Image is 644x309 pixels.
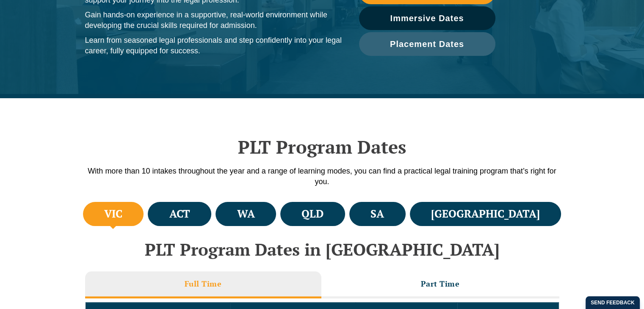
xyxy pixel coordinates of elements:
[185,279,222,289] h3: Full Time
[301,207,323,221] h4: QLD
[237,207,255,221] h4: WA
[81,136,564,157] h2: PLT Program Dates
[370,207,384,221] h4: SA
[81,240,564,259] h2: PLT Program Dates in [GEOGRAPHIC_DATA]
[421,279,460,289] h3: Part Time
[104,207,122,221] h4: VIC
[81,166,564,187] p: With more than 10 intakes throughout the year and a range of learning modes, you can find a pract...
[431,207,540,221] h4: [GEOGRAPHIC_DATA]
[169,207,190,221] h4: ACT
